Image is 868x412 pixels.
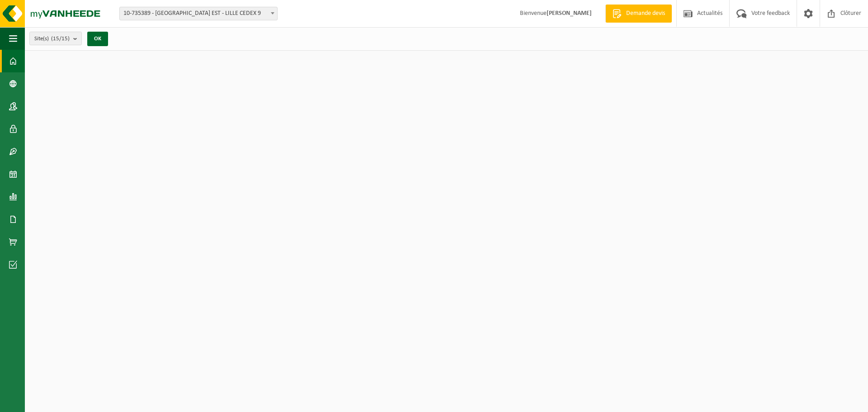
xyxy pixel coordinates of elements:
[119,7,278,20] span: 10-735389 - SUEZ RV NORD EST - LILLE CEDEX 9
[51,36,70,42] count: (15/15)
[87,32,108,46] button: OK
[547,10,592,17] strong: [PERSON_NAME]
[624,9,667,18] span: Demande devis
[29,32,82,45] button: Site(s)(15/15)
[120,7,277,20] span: 10-735389 - SUEZ RV NORD EST - LILLE CEDEX 9
[34,32,70,46] span: Site(s)
[605,5,672,23] a: Demande devis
